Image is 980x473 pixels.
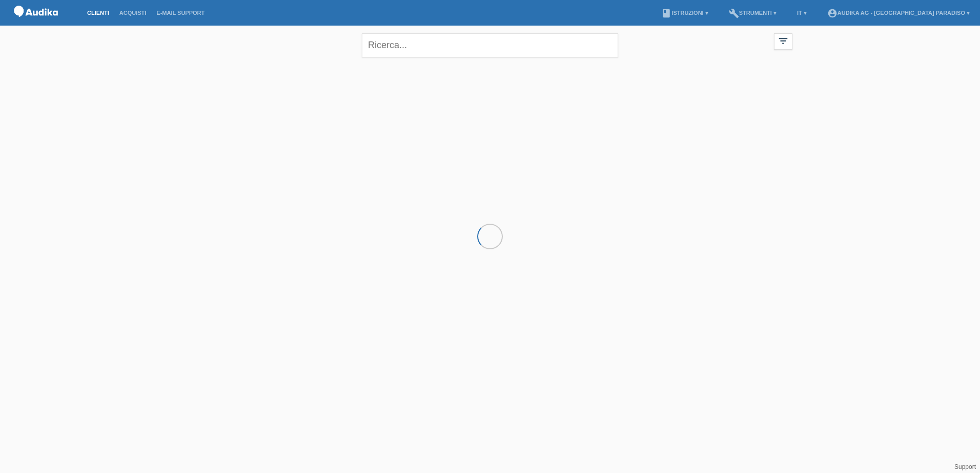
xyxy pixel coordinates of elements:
[82,10,114,16] a: Clienti
[151,10,210,16] a: E-mail Support
[778,35,789,47] i: filter_list
[362,33,618,57] input: Ricerca...
[954,463,976,470] a: Support
[724,10,782,16] a: buildStrumenti ▾
[10,20,62,28] a: POS — MF Group
[661,8,671,18] i: book
[822,10,975,16] a: account_circleAudika AG - [GEOGRAPHIC_DATA] Paradiso ▾
[729,8,739,18] i: build
[114,10,152,16] a: Acquisti
[792,10,812,16] a: IT ▾
[656,10,713,16] a: bookIstruzioni ▾
[827,8,838,18] i: account_circle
